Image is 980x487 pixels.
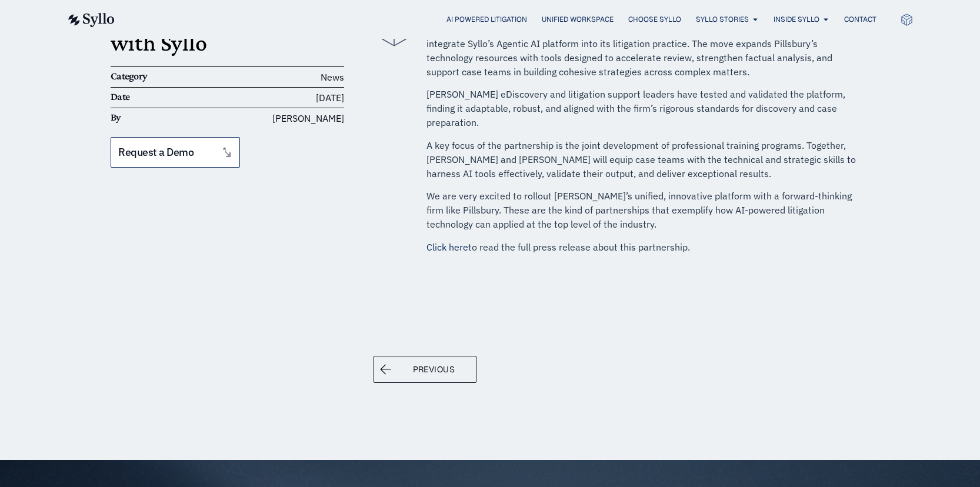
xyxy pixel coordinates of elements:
[272,111,344,125] span: [PERSON_NAME]
[426,88,845,128] span: [PERSON_NAME] eDiscovery and litigation support leaders have tested and validated the platform, f...
[628,14,681,25] a: Choose Syllo
[374,356,476,383] a: Previous
[426,190,852,230] span: We are very excited to rollout [PERSON_NAME]’s unified, innovative platform with a forward-thinki...
[696,14,749,25] a: Syllo Stories
[138,14,876,25] nav: Menu
[111,137,240,168] a: Request a Demo
[426,240,858,254] p: to read the full press release about this partnership.
[844,14,876,25] a: Contact
[111,70,188,83] h6: Category
[118,147,194,158] span: Request a Demo
[446,14,527,25] a: AI Powered Litigation
[774,14,819,25] a: Inside Syllo
[426,139,856,179] span: A key focus of the partnership is the joint development of professional training programs. Togeth...
[316,92,344,104] time: [DATE]
[413,362,455,376] span: Previous
[374,356,869,383] div: Post Navigation
[426,241,468,253] a: Click here
[542,14,614,25] a: Unified Workspace
[321,71,344,83] span: News
[111,91,188,104] h6: Date
[138,14,876,25] div: Menu Toggle
[66,13,115,27] img: syllo
[111,111,188,124] h6: By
